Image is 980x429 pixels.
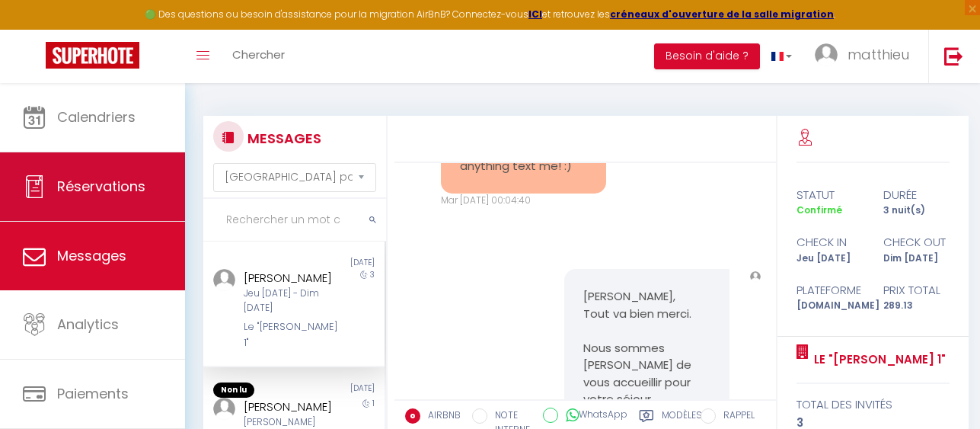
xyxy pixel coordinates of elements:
span: Analytics [57,315,119,334]
span: Chercher [232,46,285,62]
div: 3 nuit(s) [873,203,959,218]
div: total des invités [796,395,950,414]
label: AIRBNB [420,408,461,425]
div: [PERSON_NAME] [244,398,340,416]
span: 3 [370,269,375,280]
img: ... [213,269,235,291]
h3: MESSAGES [244,121,321,155]
img: ... [213,398,235,420]
div: [DOMAIN_NAME] [787,299,873,313]
button: Besoin d'aide ? [654,43,760,69]
span: Non lu [213,383,254,398]
div: Plateforme [787,281,873,299]
a: créneaux d'ouverture de la salle migration [610,8,834,21]
div: Mar [DATE] 00:04:40 [441,194,606,208]
img: Super Booking [46,42,139,69]
div: [DATE] [294,257,385,269]
div: [PERSON_NAME] [244,269,340,287]
img: logout [944,46,963,66]
span: Calendriers [57,107,136,126]
span: Confirmé [796,203,842,216]
div: 289.13 [873,299,959,313]
button: Ouvrir le widget de chat LiveChat [12,6,58,52]
label: RAPPEL [716,408,755,425]
a: Chercher [221,30,296,83]
div: Prix total [873,281,959,299]
div: Le "[PERSON_NAME] 1" [244,319,340,351]
div: Dim [DATE] [873,251,959,266]
a: ... matthieu [803,30,928,83]
div: statut [787,186,873,204]
img: ... [815,43,838,66]
img: ... [750,271,761,282]
span: Réservations [57,177,145,196]
span: matthieu [848,45,909,64]
div: check in [787,233,873,251]
div: Jeu [DATE] [787,251,873,266]
div: [DATE] [294,383,385,398]
span: Messages [57,246,126,265]
iframe: Chat [915,360,969,418]
a: ICI [528,8,542,21]
a: Le "[PERSON_NAME] 1" [809,351,946,369]
label: WhatsApp [558,408,627,424]
span: Paiements [57,384,129,403]
div: Jeu [DATE] - Dim [DATE] [244,287,340,315]
span: 1 [372,398,375,409]
div: check out [873,233,959,251]
input: Rechercher un mot clé [203,199,386,242]
div: durée [873,186,959,204]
